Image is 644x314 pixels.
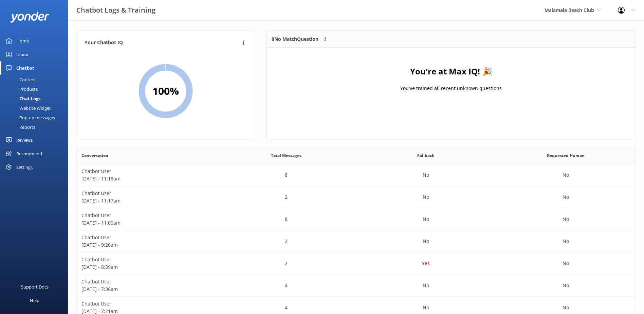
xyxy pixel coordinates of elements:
[81,278,211,285] p: Chatbot User
[4,84,38,94] div: Products
[285,171,288,179] p: 8
[76,164,636,186] div: row
[563,215,569,223] p: No
[81,241,211,249] p: [DATE] - 9:20am
[4,94,40,103] div: Chat Logs
[81,175,211,182] p: [DATE] - 11:18am
[81,285,211,293] p: [DATE] - 7:36am
[16,48,28,61] div: Inbox
[81,152,108,159] span: Conversation
[81,300,211,308] p: Chatbot User
[400,85,502,92] p: You've trained all recent unknown questions
[4,103,68,113] a: Website Widget
[547,152,585,159] span: Requested Human
[423,282,429,289] p: No
[81,197,211,205] p: [DATE] - 11:17am
[271,152,301,159] span: Total Messages
[545,7,594,13] span: Malamala Beach Club
[81,219,211,227] p: [DATE] - 11:00am
[422,260,430,267] p: Yes
[85,39,240,47] h4: Your Chatbot IQ
[285,282,288,289] p: 4
[16,133,33,147] div: Reviews
[4,94,68,103] a: Chat Logs
[16,160,33,174] div: Settings
[410,65,492,78] h4: You're at Max IQ! 🎉
[76,230,636,252] div: row
[4,122,35,132] div: Reports
[285,215,288,223] p: 8
[4,75,36,84] div: Content
[285,260,288,267] p: 2
[285,193,288,201] p: 2
[563,304,569,311] p: No
[81,190,211,197] p: Chatbot User
[81,234,211,241] p: Chatbot User
[4,103,51,113] div: Website Widget
[423,193,429,201] p: No
[76,5,155,16] h3: Chatbot Logs & Training
[423,238,429,245] p: No
[417,152,434,159] span: Fallback
[563,238,569,245] p: No
[76,252,636,275] div: row
[16,147,42,160] div: Recommend
[4,75,68,84] a: Content
[30,294,39,307] div: Help
[563,282,569,289] p: No
[81,168,211,175] p: Chatbot User
[285,304,288,311] p: 4
[272,35,318,43] p: 0 No Match Question
[81,256,211,263] p: Chatbot User
[81,212,211,219] p: Chatbot User
[423,215,429,223] p: No
[4,84,68,94] a: Products
[76,275,636,297] div: row
[423,304,429,311] p: No
[10,12,49,23] img: yonder-white-logo.png
[16,61,34,75] div: Chatbot
[563,260,569,267] p: No
[423,171,429,179] p: No
[81,263,211,271] p: [DATE] - 8:39am
[4,113,55,122] div: Pop-up messages
[4,122,68,132] a: Reports
[76,208,636,230] div: row
[4,113,68,122] a: Pop-up messages
[76,186,636,208] div: row
[266,48,636,116] div: grid
[152,83,179,99] h2: 100 %
[21,280,49,294] div: Support Docs
[285,238,288,245] p: 2
[16,34,29,48] div: Home
[563,193,569,201] p: No
[563,171,569,179] p: No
